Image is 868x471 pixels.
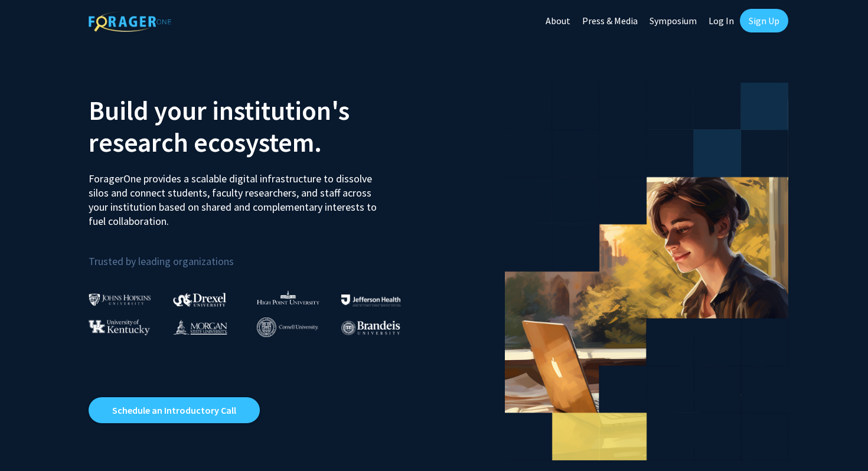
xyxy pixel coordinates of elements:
h2: Build your institution's research ecosystem. [89,94,425,158]
img: University of Kentucky [89,319,150,335]
img: Morgan State University [173,319,227,335]
img: Brandeis University [341,320,400,335]
img: Johns Hopkins University [89,293,151,306]
a: Sign Up [740,9,788,32]
img: Drexel University [173,293,226,306]
a: Opens in a new tab [89,397,260,423]
img: High Point University [257,290,319,305]
img: Cornell University [257,318,318,337]
img: Thomas Jefferson University [341,295,400,306]
p: Trusted by leading organizations [89,238,425,270]
img: ForagerOne Logo [89,11,171,32]
p: ForagerOne provides a scalable digital infrastructure to dissolve silos and connect students, fac... [89,163,385,228]
iframe: Chat [9,418,50,462]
